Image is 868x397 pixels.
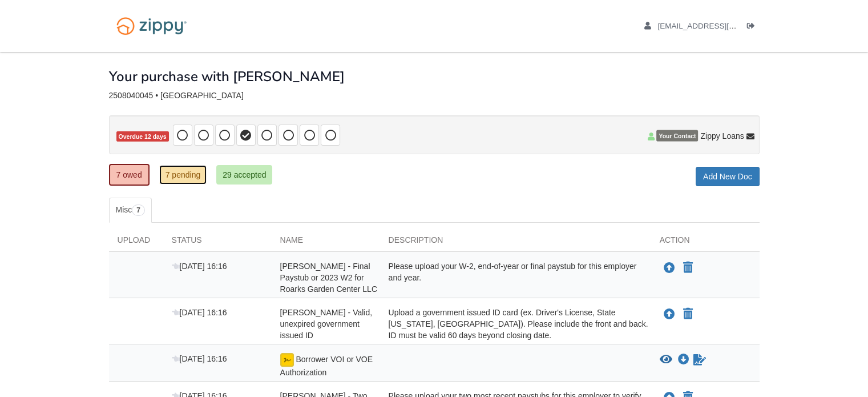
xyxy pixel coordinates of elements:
[663,260,676,275] button: Upload Artemio Ramirez - Final Paystub or 2023 W2 for Roarks Garden Center LLC
[660,354,672,366] button: View Borrower VOI or VOE Authorization
[747,22,760,33] a: Log out
[656,130,698,142] span: Your Contact
[651,234,760,251] div: Action
[280,308,373,340] span: [PERSON_NAME] - Valid, unexpired government issued ID
[172,262,227,271] span: [DATE] 16:16
[682,261,694,275] button: Declare Artemio Ramirez - Final Paystub or 2023 W2 for Roarks Garden Center LLC not applicable
[272,234,380,251] div: Name
[172,354,227,363] span: [DATE] 16:16
[678,355,689,364] a: Download Borrower VOI or VOE Authorization
[109,69,345,84] h1: Your purchase with [PERSON_NAME]
[280,355,373,377] span: Borrower VOI or VOE Authorization
[692,353,707,367] a: Sign Form
[663,307,676,322] button: Upload Artemio Ramirez - Valid, unexpired government issued ID
[109,198,152,223] a: Misc
[682,307,694,321] button: Declare Artemio Ramirez - Valid, unexpired government issued ID not applicable
[116,131,169,142] span: Overdue 12 days
[159,165,207,185] a: 7 pending
[280,262,377,294] span: [PERSON_NAME] - Final Paystub or 2023 W2 for Roarks Garden Center LLC
[380,307,651,341] div: Upload a government issued ID card (ex. Driver's License, State [US_STATE], [GEOGRAPHIC_DATA]). P...
[163,234,272,251] div: Status
[380,234,651,251] div: Description
[700,130,744,142] span: Zippy Loans
[109,234,163,251] div: Upload
[132,204,145,216] span: 7
[280,353,294,367] img: Ready for you to esign
[380,260,651,295] div: Please upload your W-2, end-of-year or final paystub for this employer and year.
[657,22,788,30] span: rmz.eva@gmail.com
[696,167,760,186] a: Add New Doc
[109,11,194,41] img: Logo
[216,165,272,185] a: 29 accepted
[644,22,789,33] a: edit profile
[172,308,227,317] span: [DATE] 16:16
[109,164,150,186] a: 7 owed
[109,91,760,101] div: 2508040045 • [GEOGRAPHIC_DATA]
